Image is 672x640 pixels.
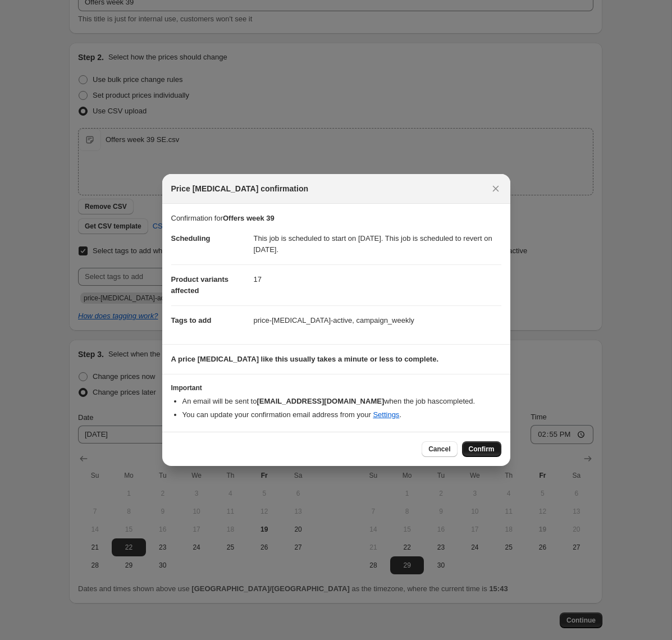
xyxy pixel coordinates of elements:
span: Scheduling [171,234,211,243]
p: Confirmation for [171,213,501,224]
button: Cancel [422,441,457,457]
span: Price [MEDICAL_DATA] confirmation [171,183,309,194]
dd: 17 [254,264,501,294]
li: You can update your confirmation email address from your . [182,409,501,420]
span: Cancel [428,445,450,454]
a: Settings [373,410,399,419]
h3: Important [171,383,501,392]
span: Product variants affected [171,275,229,295]
span: Tags to add [171,316,212,324]
b: Offers week 39 [223,214,275,222]
dd: price-[MEDICAL_DATA]-active, campaign_weekly [254,305,501,335]
li: An email will be sent to when the job has completed . [182,396,501,407]
b: [EMAIL_ADDRESS][DOMAIN_NAME] [257,397,384,405]
dd: This job is scheduled to start on [DATE]. This job is scheduled to revert on [DATE]. [254,224,501,264]
b: A price [MEDICAL_DATA] like this usually takes a minute or less to complete. [171,355,439,363]
button: Close [488,181,504,196]
button: Confirm [462,441,501,457]
span: Confirm [469,445,495,454]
